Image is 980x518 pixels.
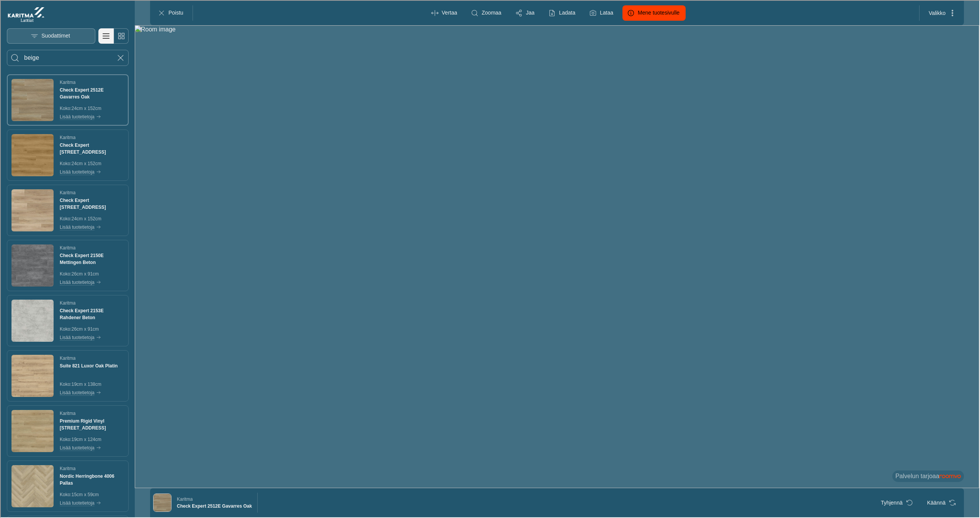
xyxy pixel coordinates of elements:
p: Karitma [59,354,75,361]
button: Lisää tuotetietoja [59,167,123,175]
h4: Nordic Herringbone 4006 Pallas [59,472,123,486]
img: Check Expert 2511E Albera Oak. Link opens in a new window. [11,133,53,175]
div: See Check Expert 2512E Gavarres Oak in the room [6,74,128,125]
p: Jaa [525,8,534,16]
button: Lisää tuotetietoja [59,112,123,120]
h4: Suite 821 Luxor Oak Platin [59,362,117,369]
label: Lataa [599,8,612,16]
p: Karitma [59,78,75,85]
p: Lisää tuotetietoja [59,388,94,395]
p: Koko : [59,159,71,166]
p: Suodattimet [41,31,69,39]
img: Room image [134,25,978,487]
div: See Check Expert 2511E Albera Oak in the room [6,129,128,180]
p: Karitma [59,464,75,471]
p: Mene tuotesivulle [637,8,679,16]
div: See Check Expert 2513E Montnegre Oak in the room [6,184,128,235]
img: Nordic Herringbone 4006 Pallas. Link opens in a new window. [11,464,53,507]
div: See Check Expert 2153E Rahdener Beton in the room [6,294,128,346]
h4: Premium Rigid Vinyl 7012 Woodland Oak [59,417,123,431]
div: See Check Expert 2150E Mettingen Beton in the room [6,239,128,290]
p: Koko : [59,325,71,332]
p: Lisää tuotetietoja [59,113,94,120]
input: Enter products to search for [23,51,111,63]
p: Karitma [176,495,192,502]
h4: Check Expert 2150E Mettingen Beton [59,251,123,265]
div: Visualisoinnista vastaa Roomvo. [895,471,960,480]
p: Koko : [59,270,71,277]
button: Jaa [510,5,540,20]
p: Lisää tuotetietoja [59,168,94,175]
p: 19cm x 124cm [71,435,101,442]
p: Koko : [59,490,71,497]
button: More actions [922,5,960,20]
button: Rotate Surface [920,494,960,510]
p: Lisää tuotetietoja [59,223,94,230]
p: Karitma [59,244,75,251]
button: Show details for Check Expert 2512E Gavarres Oak [174,493,253,511]
button: Lisää tuotetietoja [59,222,123,231]
a: Siirry myyjän Karitma verkkosivustolle. [6,6,44,21]
button: Enter compare mode [426,5,462,20]
p: Palvelun tarjoaa [895,471,960,480]
p: Karitma [59,299,75,306]
img: Check Expert 2512E Gavarres Oak. Link opens in a new window. [11,78,53,120]
img: Suite 821 Luxor Oak Platin. Link opens in a new window. [11,354,53,396]
button: Lisää tuotetietoja [59,388,117,396]
h4: Check Expert 2513E Montnegre Oak [59,196,123,210]
p: Karitma [59,189,75,195]
p: Vertaa [441,8,456,16]
button: Lataa kuva huoneestasi [584,5,619,20]
div: See Suite 821 Luxor Oak Platin in the room [6,349,128,401]
button: Vaihda tietonäkymään [98,28,113,43]
button: Reset product [874,494,917,510]
p: 26cm x 91cm [71,270,98,277]
button: Vaihda pelkistettyyn näkymään [113,28,128,43]
p: 26cm x 91cm [71,325,98,332]
p: Zoomaa [481,8,500,16]
p: Poistu [168,8,183,16]
button: Mene tuotesivulle [622,5,685,20]
button: Poistu [152,5,189,20]
button: Cancel search [112,49,127,65]
button: Lisää tuotetietoja [59,498,123,507]
div: See Premium Rigid Vinyl 7012 Woodland Oak in the room [6,405,128,456]
p: Koko : [59,104,71,111]
p: 19cm x 138cm [71,380,101,387]
h6: Check Expert 2512E Gavarres Oak [176,502,251,509]
p: 15cm x 59cm [71,490,98,497]
p: Koko : [59,215,71,221]
p: 24cm x 152cm [71,215,101,221]
button: Open the filters menu [6,28,95,43]
img: Check Expert 2513E Montnegre Oak. Link opens in a new window. [11,189,53,231]
img: Logo representing Karitma. [6,6,44,21]
img: roomvo_wordmark.svg [939,474,960,477]
button: Search for products [7,49,22,65]
button: Lisää tuotetietoja [59,443,123,451]
p: Karitma [59,133,75,140]
img: Premium Rigid Vinyl 7012 Woodland Oak. Link opens in a new window. [11,409,53,451]
button: Lisää tuotetietoja [59,333,123,341]
div: See Nordic Herringbone 4006 Pallas in the room [6,460,128,511]
p: 24cm x 152cm [71,104,101,111]
p: Ladata [558,8,575,16]
img: Check Expert 2153E Rahdener Beton. Link opens in a new window. [11,299,53,341]
button: Ladata [543,5,581,20]
p: 24cm x 152cm [71,159,101,166]
button: Lisää tuotetietoja [59,277,123,286]
p: Koko : [59,435,71,442]
h4: Check Expert 2512E Gavarres Oak [59,86,123,100]
button: Zoom room image [465,5,506,20]
p: Lisää tuotetietoja [59,444,94,451]
img: Check Expert 2512E Gavarres Oak [153,493,170,511]
div: Product List Mode Selector [98,28,128,43]
p: Lisää tuotetietoja [59,333,94,340]
p: Karitma [59,409,75,416]
h4: Check Expert 2511E Albera Oak [59,141,123,155]
h4: Check Expert 2153E Rahdener Beton [59,307,123,320]
p: Lisää tuotetietoja [59,499,94,506]
p: Lisää tuotetietoja [59,278,94,285]
img: Check Expert 2150E Mettingen Beton. Link opens in a new window. [11,244,53,286]
p: Koko : [59,380,71,387]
